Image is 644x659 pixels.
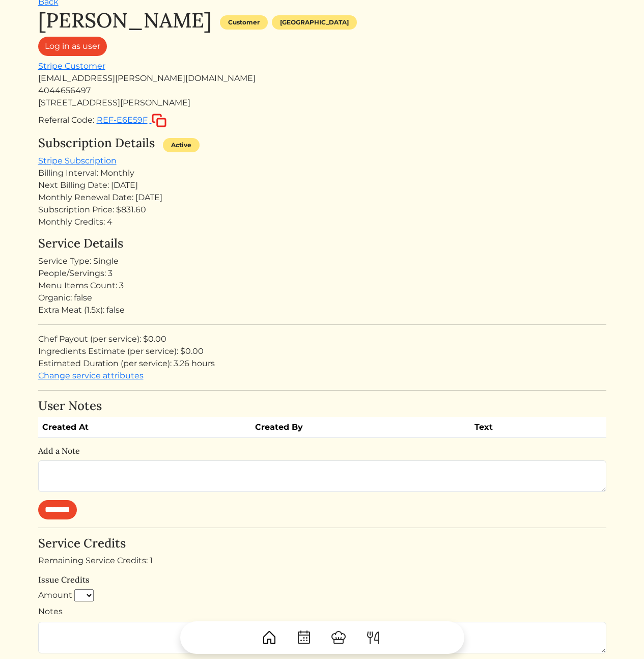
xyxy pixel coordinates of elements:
[38,72,606,85] div: [EMAIL_ADDRESS][PERSON_NAME][DOMAIN_NAME]
[220,15,268,30] div: Customer
[38,216,606,228] div: Monthly Credits: 4
[38,136,155,151] h4: Subscription Details
[38,37,107,56] a: Log in as user
[38,255,606,267] div: Service Type: Single
[163,138,200,152] div: Active
[38,292,606,304] div: Organic: false
[38,179,606,191] div: Next Billing Date: [DATE]
[296,629,312,646] img: CalendarDots-5bcf9d9080389f2a281d69619e1c85352834be518fbc73d9501aef674afc0d57.svg
[38,191,606,204] div: Monthly Renewal Date: [DATE]
[38,358,606,370] div: Estimated Duration (per service): 3.26 hours
[261,629,277,646] img: House-9bf13187bcbb5817f509fe5e7408150f90897510c4275e13d0d5fca38e0b5951.svg
[38,606,63,618] label: Notes
[38,589,72,601] label: Amount
[38,555,606,567] div: Remaining Service Credits: 1
[330,629,347,646] img: ChefHat-a374fb509e4f37eb0702ca99f5f64f3b6956810f32a249b33092029f8484b388.svg
[38,280,606,292] div: Menu Items Count: 3
[38,399,606,414] h4: User Notes
[38,417,251,438] th: Created At
[96,113,167,128] button: REF-E6E59F
[38,371,144,380] a: Change service attributes
[38,267,606,280] div: People/Servings: 3
[38,333,606,345] div: Chef Payout (per service): $0.00
[38,61,105,71] a: Stripe Customer
[38,536,606,551] h4: Service Credits
[38,8,212,33] h1: [PERSON_NAME]
[38,575,606,585] h6: Issue Credits
[365,629,381,646] img: ForkKnife-55491504ffdb50bab0c1e09e7649658475375261d09fd45db06cec23bce548bf.svg
[38,97,606,109] div: [STREET_ADDRESS][PERSON_NAME]
[38,115,94,125] span: Referral Code:
[38,446,606,456] h6: Add a Note
[97,115,148,125] span: REF-E6E59F
[38,156,117,166] a: Stripe Subscription
[38,204,606,216] div: Subscription Price: $831.60
[470,417,574,438] th: Text
[152,114,166,127] img: copy-c88c4d5ff2289bbd861d3078f624592c1430c12286b036973db34a3c10e19d95.svg
[38,345,606,358] div: Ingredients Estimate (per service): $0.00
[38,304,606,316] div: Extra Meat (1.5x): false
[272,15,357,30] div: [GEOGRAPHIC_DATA]
[251,417,470,438] th: Created By
[38,236,606,251] h4: Service Details
[38,85,606,97] div: 4044656497
[38,167,606,179] div: Billing Interval: Monthly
